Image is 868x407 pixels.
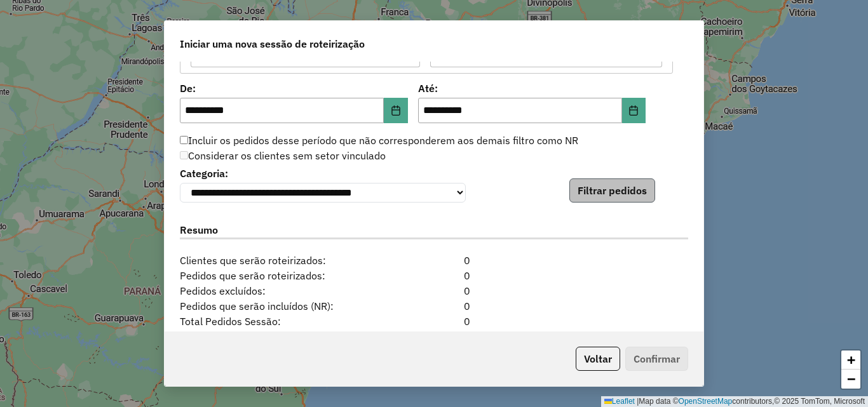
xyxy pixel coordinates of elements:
[180,81,408,96] label: De:
[180,151,188,159] input: Considerar os clientes sem setor vinculado
[180,148,386,163] label: Considerar os clientes sem setor vinculado
[841,370,860,389] a: Zoom out
[390,314,477,329] div: 0
[679,397,733,406] a: OpenStreetMap
[601,396,868,407] div: Map data © contributors,© 2025 TomTom, Microsoft
[847,352,855,368] span: +
[637,397,639,406] span: |
[180,36,365,51] span: Iniciar uma nova sessão de roteirização
[384,98,408,123] button: Choose Date
[622,98,646,123] button: Choose Date
[390,268,477,283] div: 0
[847,371,855,387] span: −
[180,222,688,239] label: Resumo
[172,329,390,344] span: Total de Veículos Selecionados:
[172,298,390,314] span: Pedidos que serão incluídos (NR):
[841,350,860,370] a: Zoom in
[180,133,578,148] label: Incluir os pedidos desse período que não corresponderem aos demais filtro como NR
[390,298,477,314] div: 0
[172,283,390,298] span: Pedidos excluídos:
[390,329,477,344] div: 0
[180,166,466,181] label: Categoria:
[172,253,390,268] span: Clientes que serão roteirizados:
[172,314,390,329] span: Total Pedidos Sessão:
[576,347,620,371] button: Voltar
[180,136,188,144] input: Incluir os pedidos desse período que não corresponderem aos demais filtro como NR
[418,81,646,96] label: Até:
[390,253,477,268] div: 0
[569,178,655,203] button: Filtrar pedidos
[390,283,477,298] div: 0
[172,268,390,283] span: Pedidos que serão roteirizados:
[604,397,635,406] a: Leaflet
